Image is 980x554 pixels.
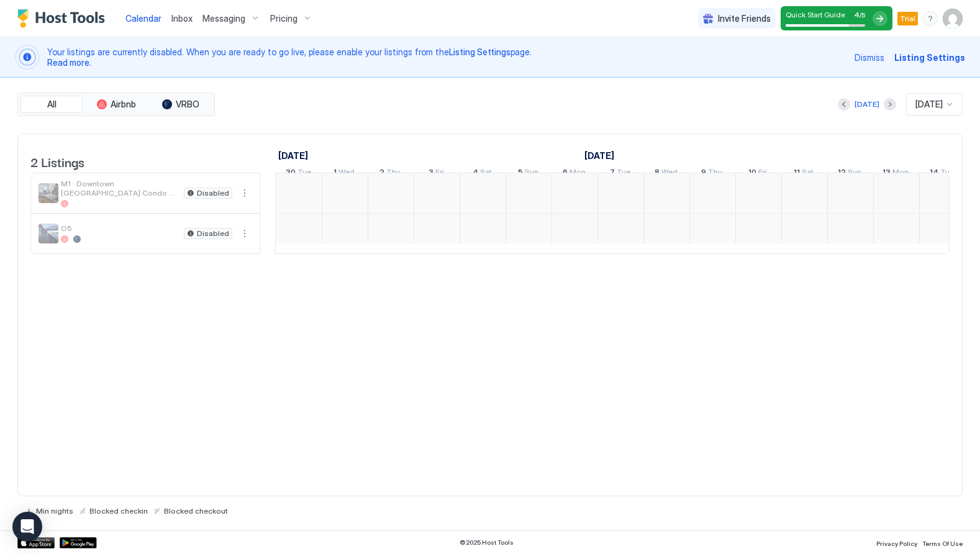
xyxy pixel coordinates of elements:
span: 4 [473,167,478,180]
span: Blocked checkout [164,506,228,515]
a: October 6, 2025 [560,165,589,183]
span: Tue [940,167,954,180]
span: Tue [297,167,311,180]
button: All [20,96,83,113]
div: menu [237,226,252,241]
a: September 30, 2025 [275,147,311,165]
a: October 1, 2025 [330,165,358,183]
span: Privacy Policy [876,540,917,547]
span: Min nights [36,506,73,515]
a: October 14, 2025 [927,165,957,183]
span: Messaging [202,13,245,24]
a: October 10, 2025 [745,165,770,183]
span: Quick Start Guide [786,10,845,19]
span: Airbnb [111,99,136,110]
span: 11 [794,167,800,180]
span: 2 Listings [30,152,84,171]
span: 9 [701,167,706,180]
span: 30 [286,167,296,180]
a: Host Tools Logo [17,9,111,28]
span: Your listings are currently disabled. When you are ready to go live, please enable your listings ... [47,47,847,68]
span: Pricing [270,13,297,24]
button: More options [237,186,252,201]
span: [DATE] [915,99,943,110]
span: 4 [854,10,860,19]
div: Dismiss [855,51,884,64]
span: 1 [333,167,337,180]
span: Invite Friends [718,13,771,24]
span: © 2025 Host Tools [460,538,514,547]
span: 6 [563,167,568,180]
a: October 11, 2025 [791,165,817,183]
a: October 3, 2025 [425,165,447,183]
span: M1 · Downtown [GEOGRAPHIC_DATA] Condo with Hot Tub. [61,179,179,198]
a: App Store [17,537,55,548]
a: Google Play Store [60,537,97,548]
a: October 12, 2025 [835,165,864,183]
span: Sun [848,167,861,180]
button: [DATE] [853,97,881,112]
div: Open Intercom Messenger [12,512,42,542]
a: October 4, 2025 [470,165,495,183]
button: More options [237,226,252,241]
span: Calendar [125,13,161,24]
span: 8 [655,167,660,180]
span: Thu [708,167,722,180]
div: tab-group [17,93,215,116]
a: October 7, 2025 [607,165,633,183]
span: Inbox [171,13,193,24]
span: Terms Of Use [922,540,963,547]
button: Previous month [838,98,850,111]
div: Listing Settings [894,51,965,64]
span: 7 [610,167,615,180]
span: Trial [900,13,915,24]
span: All [47,99,57,110]
a: Calendar [125,12,161,25]
span: Wed [661,167,678,180]
a: October 5, 2025 [515,165,542,183]
div: User profile [943,9,963,29]
span: / 5 [860,11,865,19]
span: 12 [838,167,846,180]
button: Next month [884,98,896,111]
div: [DATE] [855,99,879,110]
a: Inbox [171,12,193,25]
div: listing image [39,183,58,203]
span: Blocked checkin [89,506,148,515]
a: October 1, 2025 [581,147,617,165]
a: October 13, 2025 [879,165,912,183]
span: Tue [617,167,630,180]
span: 5 [518,167,523,180]
span: Fri [758,167,767,180]
div: menu [923,11,938,26]
span: Wed [338,167,355,180]
span: O5 [61,224,179,233]
span: Thu [386,167,401,180]
button: Airbnb [85,96,147,113]
button: VRBO [150,96,212,113]
span: Mon [569,167,586,180]
div: menu [237,186,252,201]
span: 14 [930,167,938,180]
span: Mon [892,167,909,180]
a: October 2, 2025 [376,165,404,183]
a: Read more. [47,57,91,68]
span: 13 [882,167,891,180]
span: 10 [748,167,756,180]
a: Privacy Policy [876,536,917,549]
a: Terms Of Use [922,536,963,549]
span: Sat [480,167,492,180]
span: 2 [379,167,384,180]
a: Listing Settings [449,47,510,57]
span: VRBO [176,99,199,110]
a: September 30, 2025 [283,165,314,183]
div: listing image [39,224,58,243]
a: October 9, 2025 [698,165,725,183]
span: Fri [435,167,444,180]
span: Sun [525,167,538,180]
